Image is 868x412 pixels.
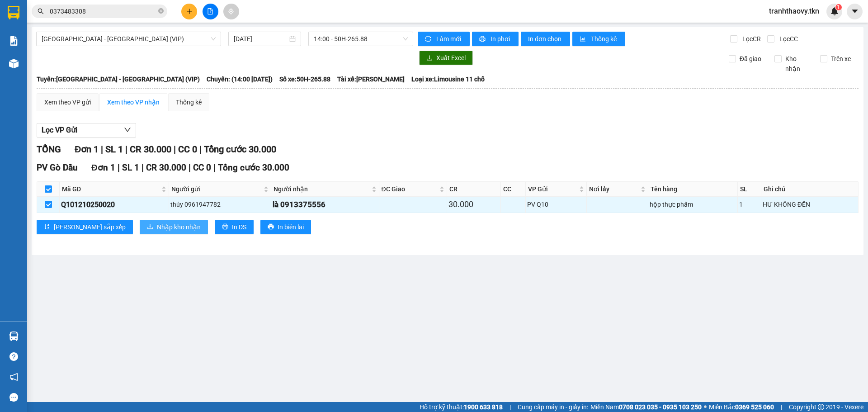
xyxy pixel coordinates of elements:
[213,162,216,173] span: |
[181,4,197,19] button: plus
[37,123,136,137] button: Lọc VP Gửi
[37,144,61,155] span: TỔNG
[158,8,164,14] span: close-circle
[228,8,234,14] span: aim
[122,162,139,173] span: SL 1
[527,199,585,209] div: PV Q10
[648,182,738,197] th: Tên hàng
[44,97,91,107] div: Xem theo VP gửi
[739,34,762,44] span: Lọc CR
[9,59,19,68] img: warehouse-icon
[193,162,211,173] span: CC 0
[526,197,586,213] td: PV Q10
[215,220,254,234] button: printerIn DS
[75,144,99,155] span: Đơn 1
[203,4,218,19] button: file-add
[207,8,213,14] span: file-add
[314,32,408,46] span: 14:00 - 50H-265.88
[436,53,466,63] span: Xuất Excel
[9,393,18,402] span: message
[479,36,487,43] span: printer
[124,126,131,133] span: down
[827,54,854,64] span: Trên xe
[420,402,503,412] span: Hỗ trợ kỹ thuật:
[118,162,120,173] span: |
[189,162,191,173] span: |
[761,182,859,197] th: Ghi chú
[223,4,239,19] button: aim
[736,54,765,64] span: Đã giao
[418,32,470,46] button: syncLàm mới
[337,74,405,84] span: Tài xế: [PERSON_NAME]
[448,198,499,211] div: 30.000
[447,182,501,197] th: CR
[107,97,160,107] div: Xem theo VP nhận
[146,162,186,173] span: CR 30.000
[125,144,127,155] span: |
[279,74,330,84] span: Số xe: 50H-265.88
[9,331,19,341] img: warehouse-icon
[776,34,799,44] span: Lọc CC
[739,199,759,209] div: 1
[501,182,526,197] th: CC
[472,32,519,46] button: printerIn phơi
[738,182,761,197] th: SL
[591,34,618,44] span: Thống kê
[178,144,197,155] span: CC 0
[9,36,19,46] img: solution-icon
[42,32,216,46] span: Sài Gòn - Tây Ninh (VIP)
[260,220,311,234] button: printerIn biên lai
[704,405,707,409] span: ⚪️
[140,220,208,234] button: downloadNhập kho nhận
[762,5,826,17] span: tranhthaovy.tkn
[60,197,169,213] td: Q101210250020
[419,51,473,65] button: downloadXuất Excel
[222,223,228,231] span: printer
[572,32,625,46] button: bar-chartThống kê
[781,402,782,412] span: |
[491,34,511,44] span: In phơi
[232,222,246,232] span: In DS
[207,74,273,84] span: Chuyến: (14:00 [DATE])
[101,144,103,155] span: |
[8,6,19,19] img: logo-vxr
[735,403,774,411] strong: 0369 525 060
[61,199,167,210] div: Q101210250020
[44,223,50,231] span: sort-ascending
[9,373,18,381] span: notification
[234,34,288,44] input: 12/10/2025
[186,8,193,14] span: plus
[274,184,369,194] span: Người nhận
[650,199,736,209] div: hộp thực phẩm
[709,402,774,412] span: Miền Bắc
[218,162,289,173] span: Tổng cước 30.000
[158,7,164,16] span: close-circle
[157,222,201,232] span: Nhập kho nhận
[142,162,144,173] span: |
[130,144,171,155] span: CR 30.000
[268,223,274,231] span: printer
[42,124,77,136] span: Lọc VP Gửi
[818,404,824,410] span: copyright
[176,97,202,107] div: Thống kê
[37,162,78,173] span: PV Gò Dầu
[425,36,433,43] span: sync
[147,223,153,231] span: download
[9,352,18,361] span: question-circle
[851,7,859,15] span: caret-down
[426,55,433,62] span: download
[782,54,813,74] span: Kho nhận
[436,34,462,44] span: Làm mới
[835,4,842,10] sup: 1
[171,184,262,194] span: Người gửi
[273,199,377,211] div: là 0913375556
[37,220,133,234] button: sort-ascending[PERSON_NAME] sắp xếp
[382,184,438,194] span: ĐC Giao
[528,34,563,44] span: In đơn chọn
[50,6,156,16] input: Tìm tên, số ĐT hoặc mã đơn
[62,184,160,194] span: Mã GD
[830,7,839,15] img: icon-new-feature
[590,402,702,412] span: Miền Nam
[38,8,44,14] span: search
[37,76,200,83] b: Tuyến: [GEOGRAPHIC_DATA] - [GEOGRAPHIC_DATA] (VIP)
